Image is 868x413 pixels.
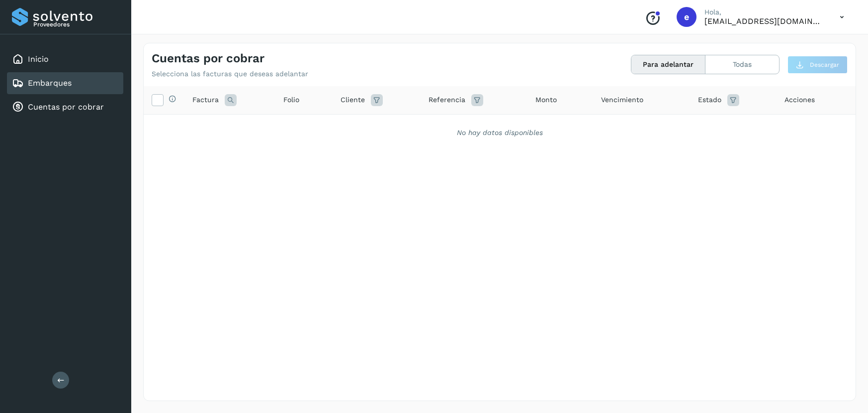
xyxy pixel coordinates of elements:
button: Para adelantar [631,55,705,74]
div: Inicio [7,48,123,70]
p: ebenezer5009@gmail.com [704,16,824,26]
span: Acciones [784,95,815,105]
button: Todas [705,55,779,74]
span: Cliente [341,95,365,105]
div: Cuentas por cobrar [7,96,123,118]
div: Embarques [7,72,123,94]
a: Cuentas por cobrar [28,102,104,112]
button: Descargar [787,56,848,74]
a: Inicio [28,54,49,64]
span: Folio [283,95,299,105]
span: Vencimiento [601,95,643,105]
p: Proveedores [33,21,119,28]
p: Selecciona las facturas que deseas adelantar [152,70,308,78]
span: Descargar [810,60,839,69]
p: Hola, [704,8,824,16]
h4: Cuentas por cobrar [152,51,264,66]
span: Monto [535,95,557,105]
div: No hay datos disponibles [157,128,843,138]
span: Referencia [429,95,465,105]
span: Factura [192,95,219,105]
span: Estado [698,95,721,105]
a: Embarques [28,78,72,88]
